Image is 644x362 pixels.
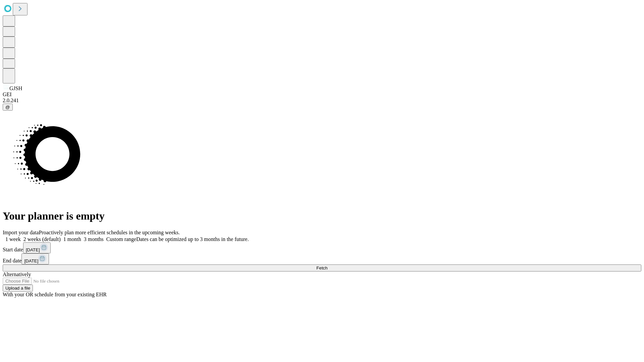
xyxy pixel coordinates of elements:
span: With your OR schedule from your existing EHR [3,292,107,297]
span: 1 month [63,236,81,242]
span: @ [5,105,10,110]
button: @ [3,104,13,111]
span: 2 weeks (default) [23,236,61,242]
h1: Your planner is empty [3,210,641,222]
button: Upload a file [3,285,33,292]
span: Alternatively [3,271,31,277]
span: [DATE] [26,247,40,252]
span: Import your data [3,230,39,235]
button: Fetch [3,264,641,271]
div: End date [3,253,641,264]
span: GJSH [9,85,22,91]
span: [DATE] [24,258,38,263]
div: Start date [3,242,641,253]
div: 2.0.241 [3,98,641,104]
span: 3 months [84,236,104,242]
span: 1 week [5,236,21,242]
button: [DATE] [23,242,51,253]
span: Dates can be optimized up to 3 months in the future. [136,236,249,242]
span: Custom range [106,236,136,242]
button: [DATE] [21,253,49,264]
span: Fetch [316,265,327,270]
div: GEI [3,92,641,98]
span: Proactively plan more efficient schedules in the upcoming weeks. [39,230,180,235]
